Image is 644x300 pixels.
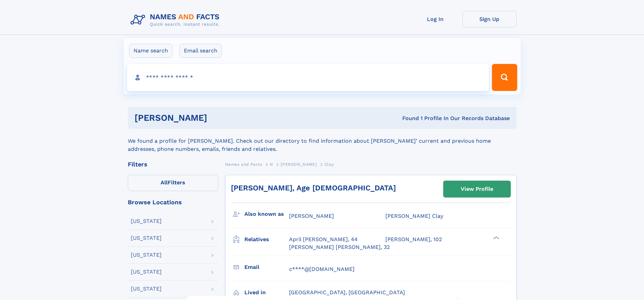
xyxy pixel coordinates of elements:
[289,213,334,219] span: [PERSON_NAME]
[289,244,390,251] a: [PERSON_NAME] [PERSON_NAME], 32
[270,160,273,168] a: N
[131,218,162,224] div: [US_STATE]
[244,261,289,273] h3: Email
[281,160,317,168] a: [PERSON_NAME]
[180,44,222,58] label: Email search
[131,252,162,258] div: [US_STATE]
[131,269,162,275] div: [US_STATE]
[408,11,462,27] a: Log In
[128,11,225,29] img: Logo Names and Facts
[289,289,405,296] span: [GEOGRAPHIC_DATA], [GEOGRAPHIC_DATA]
[129,44,172,58] label: Name search
[128,129,517,153] div: We found a profile for [PERSON_NAME]. Check out our directory to find information about [PERSON_N...
[231,184,396,192] a: [PERSON_NAME], Age [DEMOGRAPHIC_DATA]
[325,162,334,167] span: Clay
[492,236,500,240] div: ❯
[128,161,218,167] div: Filters
[161,179,168,186] span: All
[385,213,443,219] span: [PERSON_NAME] Clay
[462,11,517,27] a: Sign Up
[131,235,162,241] div: [US_STATE]
[461,181,493,197] div: View Profile
[128,199,218,205] div: Browse Locations
[127,64,489,91] input: search input
[225,160,262,168] a: Names and Facts
[244,208,289,220] h3: Also known as
[135,114,305,122] h1: [PERSON_NAME]
[270,162,273,167] span: N
[444,181,510,197] a: View Profile
[492,64,517,91] button: Search Button
[244,287,289,298] h3: Lived in
[385,236,442,243] a: [PERSON_NAME], 102
[131,286,162,292] div: [US_STATE]
[289,236,358,243] a: April [PERSON_NAME], 44
[244,234,289,245] h3: Relatives
[281,162,317,167] span: [PERSON_NAME]
[305,115,510,122] div: Found 1 Profile In Our Records Database
[128,175,218,191] label: Filters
